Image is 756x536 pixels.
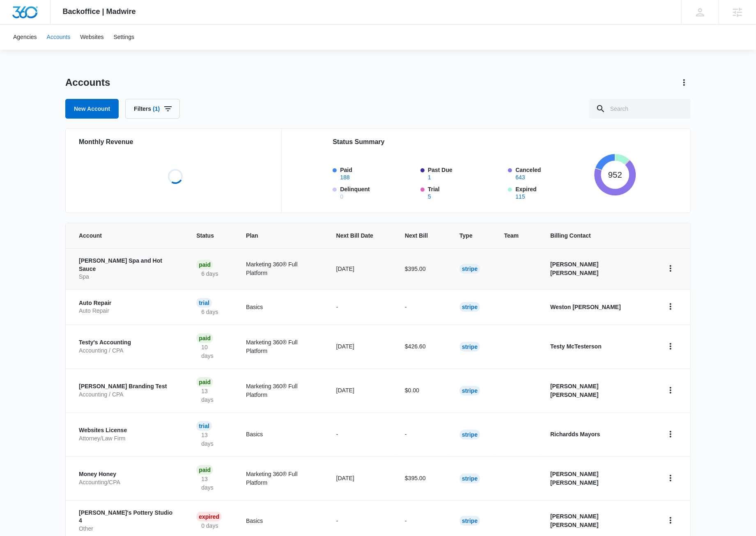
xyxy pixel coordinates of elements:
[460,231,473,240] span: Type
[664,472,677,485] button: home
[678,76,691,89] button: Actions
[65,99,119,119] a: New Account
[589,99,691,119] input: Search
[79,231,165,240] span: Account
[340,185,416,199] label: Delinquent
[395,456,450,500] td: $395.00
[550,343,602,350] strong: Testy McTesterson
[109,25,140,50] a: Settings
[153,106,160,112] span: (1)
[664,428,677,441] button: home
[79,339,177,347] p: Testy's Accounting
[79,435,177,443] p: Attorney/Law Firm
[8,25,42,50] a: Agencies
[79,339,177,355] a: Testy's AccountingAccounting / CPA
[326,289,395,325] td: -
[395,369,450,412] td: $0.00
[550,383,598,398] strong: [PERSON_NAME] [PERSON_NAME]
[196,298,212,308] div: Trial
[395,248,450,289] td: $395.00
[196,465,213,475] div: Paid
[246,338,317,355] p: Marketing 360® Full Platform
[79,257,177,281] a: [PERSON_NAME] Spa and Hot SauceSpa
[428,194,431,199] button: Trial
[79,470,177,486] a: Money HoneyAccounting/CPA
[75,25,108,50] a: Websites
[340,166,416,180] label: Paid
[550,304,621,310] strong: Weston [PERSON_NAME]
[196,260,213,270] div: Paid
[79,273,177,281] p: Spa
[326,412,395,456] td: -
[196,512,222,522] div: Expired
[196,431,226,448] p: 13 days
[125,99,180,119] button: Filters(1)
[428,185,503,199] label: Trial
[515,166,591,180] label: Canceled
[326,325,395,369] td: [DATE]
[79,479,177,487] p: Accounting/CPA
[196,343,226,360] p: 10 days
[326,369,395,412] td: [DATE]
[196,475,226,492] p: 13 days
[428,166,503,180] label: Past Due
[664,384,677,397] button: home
[79,383,177,399] a: [PERSON_NAME] Branding TestAccounting / CPA
[246,260,317,277] p: Marketing 360® Full Platform
[340,174,349,180] button: Paid
[550,261,598,276] strong: [PERSON_NAME] [PERSON_NAME]
[79,307,177,315] p: Auto Repair
[326,456,395,500] td: [DATE]
[515,174,525,180] button: Canceled
[79,299,177,307] p: Auto Repair
[196,270,223,278] p: 6 days
[42,25,76,50] a: Accounts
[460,516,480,526] div: Stripe
[333,137,636,147] h2: Status Summary
[79,525,177,533] p: Other
[196,333,213,343] div: Paid
[664,262,677,275] button: home
[664,340,677,353] button: home
[664,514,677,527] button: home
[65,76,110,89] h1: Accounts
[196,387,226,404] p: 13 days
[79,509,177,533] a: [PERSON_NAME]'s Pottery Studio 4Other
[515,185,591,199] label: Expired
[63,7,136,16] span: Backoffice | Madwire
[79,509,177,525] p: [PERSON_NAME]'s Pottery Studio 4
[550,231,644,240] span: Billing Contact
[79,470,177,479] p: Money Honey
[246,430,317,439] p: Basics
[664,300,677,313] button: home
[460,302,480,312] div: Stripe
[246,470,317,487] p: Marketing 360® Full Platform
[395,412,450,456] td: -
[460,386,480,396] div: Stripe
[550,431,600,438] strong: Richardds Mayors
[246,303,317,312] p: Basics
[460,474,480,483] div: Stripe
[336,231,373,240] span: Next Bill Date
[504,231,519,240] span: Team
[515,194,525,199] button: Expired
[196,377,213,387] div: Paid
[196,522,223,530] p: 0 days
[79,347,177,355] p: Accounting / CPA
[395,289,450,325] td: -
[460,430,480,440] div: Stripe
[246,382,317,399] p: Marketing 360® Full Platform
[79,426,177,442] a: Websites LicenseAttorney/Law Firm
[79,257,177,273] p: [PERSON_NAME] Spa and Hot Sauce
[460,342,480,352] div: Stripe
[550,513,598,528] strong: [PERSON_NAME] [PERSON_NAME]
[246,231,317,240] span: Plan
[246,517,317,525] p: Basics
[79,391,177,399] p: Accounting / CPA
[196,421,212,431] div: Trial
[395,325,450,369] td: $426.60
[326,248,395,289] td: [DATE]
[79,137,271,147] h2: Monthly Revenue
[196,308,223,316] p: 6 days
[428,174,431,180] button: Past Due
